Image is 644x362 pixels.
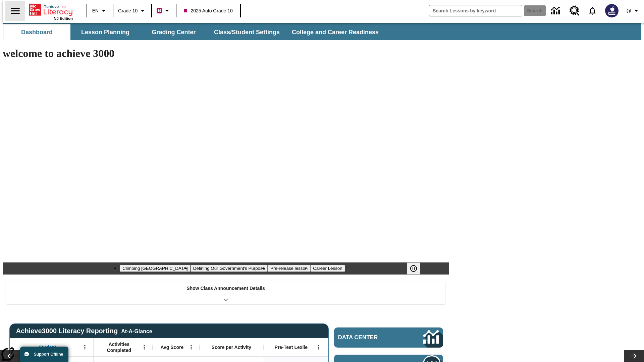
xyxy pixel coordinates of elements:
button: Open Menu [139,342,149,352]
button: Lesson Planning [72,24,139,40]
button: Open Menu [314,342,324,352]
span: B [158,6,161,15]
button: Open Menu [80,342,90,352]
span: Achieve3000 Literacy Reporting [16,327,152,335]
span: @ [626,7,631,14]
button: Slide 2 Defining Our Government's Purpose [191,265,268,272]
span: Grade 10 [118,7,138,14]
span: Activities Completed [97,341,141,353]
h1: welcome to achieve 3000 [3,47,449,60]
button: Grading Center [140,24,207,40]
a: Notifications [584,2,601,19]
button: Grade: Grade 10, Select a grade [115,5,149,17]
button: Language: EN, Select a language [89,5,111,17]
button: Boost Class color is violet red. Change class color [154,5,174,17]
button: Select a new avatar [601,2,623,19]
button: Lesson carousel, Next [624,350,644,362]
input: search field [429,5,522,16]
p: Show Class Announcement Details [186,285,265,292]
button: Pause [407,262,420,275]
div: SubNavbar [3,24,385,40]
a: Home [29,3,73,16]
button: Profile/Settings [623,5,644,17]
span: 2025 Auto Grade 10 [184,7,232,14]
span: NJ Edition [54,16,73,20]
button: Open side menu [5,1,25,21]
span: Student [39,344,56,350]
span: Support Offline [34,352,63,357]
div: At-A-Glance [121,327,152,335]
span: Avg Score [160,344,183,350]
button: Open Menu [186,342,196,352]
button: Class/Student Settings [209,24,285,40]
span: Data Center [338,334,401,341]
button: Support Offline [20,347,68,362]
div: Home [29,2,73,20]
a: Data Center [334,327,443,348]
div: Pause [407,262,427,275]
img: Avatar [605,4,619,17]
a: Data Center [547,2,566,20]
button: Slide 1 Climbing Mount Tai [120,265,190,272]
a: Resource Center, Will open in new tab [566,2,584,20]
button: College and Career Readiness [286,24,384,40]
span: Pre-Test Lexile [275,344,308,350]
button: Dashboard [3,24,70,40]
span: Score per Activity [212,344,252,350]
button: Slide 3 Pre-release lesson [268,265,310,272]
button: Slide 4 Career Lesson [310,265,345,272]
div: SubNavbar [3,23,641,40]
div: Show Class Announcement Details [6,281,445,304]
span: EN [92,7,99,14]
